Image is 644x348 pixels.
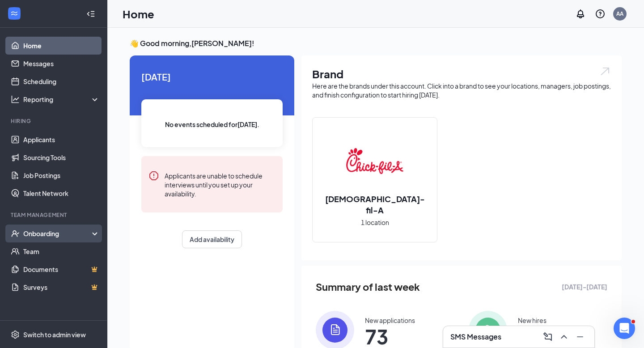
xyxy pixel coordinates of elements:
[518,316,547,325] div: New hires
[23,260,100,278] a: DocumentsCrown
[11,229,20,238] svg: UserCheck
[23,95,100,104] div: Reporting
[312,81,611,99] div: Here are the brands under this account. Click into a brand to see your locations, managers, job p...
[595,8,606,19] svg: QuestionInfo
[165,119,259,129] span: No events scheduled for [DATE] .
[562,282,607,292] span: [DATE] - [DATE]
[313,193,437,216] h2: [DEMOGRAPHIC_DATA]-fil-A
[23,229,92,238] div: Onboarding
[23,37,100,55] a: Home
[141,70,283,84] span: [DATE]
[541,330,555,344] button: ComposeMessage
[11,330,20,339] svg: Settings
[11,211,98,219] div: Team Management
[575,331,585,342] svg: Minimize
[361,217,389,227] span: 1 location
[365,328,415,344] span: 73
[23,184,100,202] a: Talent Network
[616,10,623,17] div: AA
[365,316,415,325] div: New applications
[542,331,553,342] svg: ComposeMessage
[450,332,501,342] h3: SMS Messages
[557,330,571,344] button: ChevronUp
[165,170,275,198] div: Applicants are unable to schedule interviews until you set up your availability.
[23,149,100,166] a: Sourcing Tools
[11,117,98,125] div: Hiring
[573,330,587,344] button: Minimize
[86,9,95,18] svg: Collapse
[23,278,100,296] a: SurveysCrown
[599,66,611,76] img: open.6027fd2a22e1237b5b06.svg
[11,95,20,104] svg: Analysis
[23,55,100,72] a: Messages
[614,318,635,339] iframe: Intercom live chat
[23,330,86,339] div: Switch to admin view
[23,166,100,184] a: Job Postings
[182,230,242,248] button: Add availability
[130,38,622,48] h3: 👋 Good morning, [PERSON_NAME] !
[10,9,19,18] svg: WorkstreamLogo
[575,8,586,19] svg: Notifications
[148,170,159,181] svg: Error
[316,279,420,295] span: Summary of last week
[312,66,611,81] h1: Brand
[23,242,100,260] a: Team
[559,331,569,342] svg: ChevronUp
[23,72,100,90] a: Scheduling
[346,132,403,190] img: Chick-fil-A
[123,6,154,21] h1: Home
[23,131,100,149] a: Applicants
